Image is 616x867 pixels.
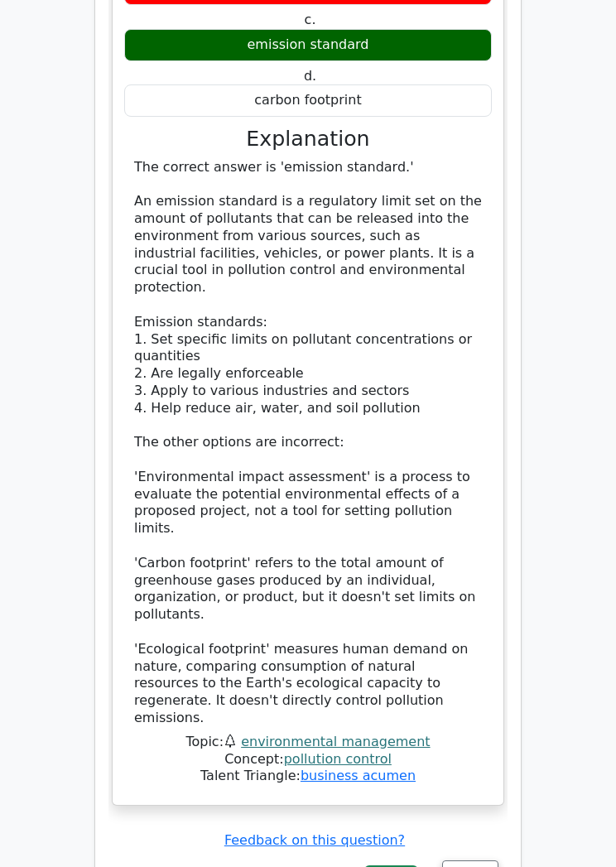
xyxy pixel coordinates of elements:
[124,734,492,785] div: Talent Triangle:
[134,127,482,152] h3: Explanation
[124,29,492,61] div: emission standard
[124,751,492,768] div: Concept:
[134,159,482,727] div: The correct answer is 'emission standard.' An emission standard is a regulatory limit set on the ...
[304,68,316,84] span: d.
[124,734,492,751] div: Topic:
[305,12,316,27] span: c.
[224,832,405,848] a: Feedback on this question?
[241,734,430,749] a: environmental management
[124,84,492,117] div: carbon footprint
[301,768,416,783] a: business acumen
[284,751,392,767] a: pollution control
